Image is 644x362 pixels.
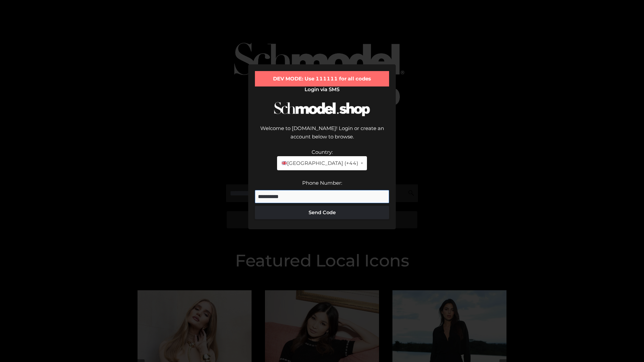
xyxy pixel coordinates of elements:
[281,159,358,168] span: [GEOGRAPHIC_DATA] (+44)
[255,86,389,93] h2: Login via SMS
[255,124,389,148] div: Welcome to [DOMAIN_NAME]! Login or create an account below to browse.
[255,206,389,219] button: Send Code
[302,180,342,186] label: Phone Number:
[312,149,333,155] label: Country:
[255,71,389,86] div: DEV MODE: Use 111111 for all codes
[272,96,372,122] img: Schmodel Logo
[282,161,287,166] img: 🇬🇧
